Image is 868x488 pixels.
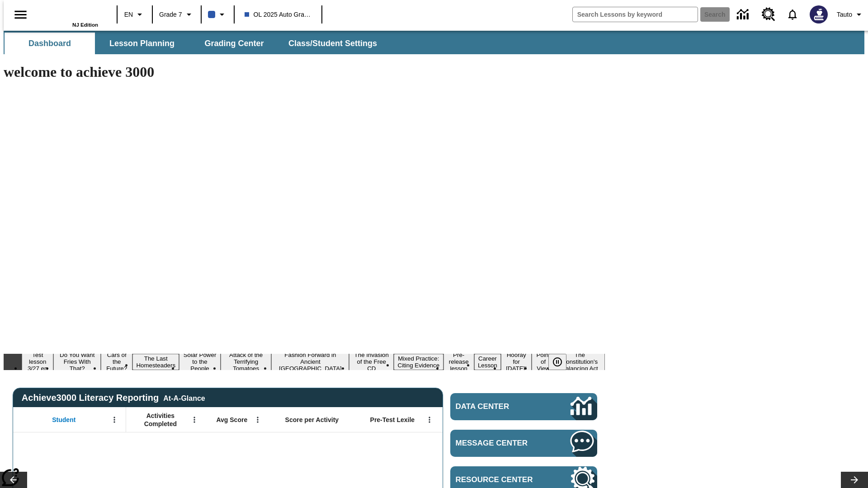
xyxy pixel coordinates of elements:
[450,430,597,457] a: Message Center
[443,350,474,373] button: Slide 10 Pre-release lesson
[370,416,415,424] span: Pre-Test Lexile
[474,354,501,370] button: Slide 11 Career Lesson
[532,350,554,373] button: Slide 13 Point of View
[124,10,133,19] span: EN
[101,350,132,373] button: Slide 3 Cars of the Future?
[189,33,279,54] button: Grading Center
[245,10,311,19] span: OL 2025 Auto Grade 7
[810,5,828,23] img: Avatar
[188,413,201,427] button: Open Menu
[837,10,852,19] span: Tauto
[5,33,95,54] button: Dashboard
[456,439,543,448] span: Message Center
[22,393,205,403] span: Achieve3000 Literacy Reporting
[4,64,605,80] h1: welcome to achieve 3000
[573,7,698,22] input: search field
[179,350,221,373] button: Slide 5 Solar Power to the People
[548,354,576,370] div: Pause
[39,3,98,28] div: Home
[53,350,101,373] button: Slide 2 Do You Want Fries With That?
[756,2,781,27] a: Resource Center, Will open in new tab
[4,33,385,54] div: SubNavbar
[97,33,187,54] button: Lesson Planning
[221,350,271,373] button: Slide 6 Attack of the Terrifying Tomatoes
[548,354,566,370] button: Pause
[120,6,149,23] button: Language: EN, Select a language
[132,354,179,370] button: Slide 4 The Last Homesteaders
[163,393,205,403] div: At-A-Glance
[501,350,532,373] button: Slide 12 Hooray for Constitution Day!
[131,412,190,428] span: Activities Completed
[781,3,804,26] a: Notifications
[841,472,868,488] button: Lesson carousel, Next
[22,350,53,373] button: Slide 1 Test lesson 3/27 en
[251,413,264,427] button: Open Menu
[450,393,597,420] a: Data Center
[52,416,75,424] span: Student
[288,38,377,49] span: Class/Student Settings
[423,413,436,427] button: Open Menu
[731,2,756,27] a: Data Center
[4,31,864,54] div: SubNavbar
[394,354,443,370] button: Slide 9 Mixed Practice: Citing Evidence
[271,350,349,373] button: Slide 7 Fashion Forward in Ancient Rome
[39,4,98,22] a: Home
[159,10,182,19] span: Grade 7
[72,22,98,28] span: NJ Edition
[204,38,264,49] span: Grading Center
[156,6,198,23] button: Grade: Grade 7, Select a grade
[285,416,339,424] span: Score per Activity
[833,6,868,23] button: Profile/Settings
[7,1,34,28] button: Open side menu
[216,416,247,424] span: Avg Score
[804,3,833,26] button: Select a new avatar
[204,6,231,23] button: Class color is navy. Change class color
[108,413,121,427] button: Open Menu
[456,475,543,484] span: Resource Center
[555,350,605,373] button: Slide 14 The Constitution's Balancing Act
[281,33,384,54] button: Class/Student Settings
[109,38,175,49] span: Lesson Planning
[28,38,71,49] span: Dashboard
[349,350,394,373] button: Slide 8 The Invasion of the Free CD
[456,402,540,411] span: Data Center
